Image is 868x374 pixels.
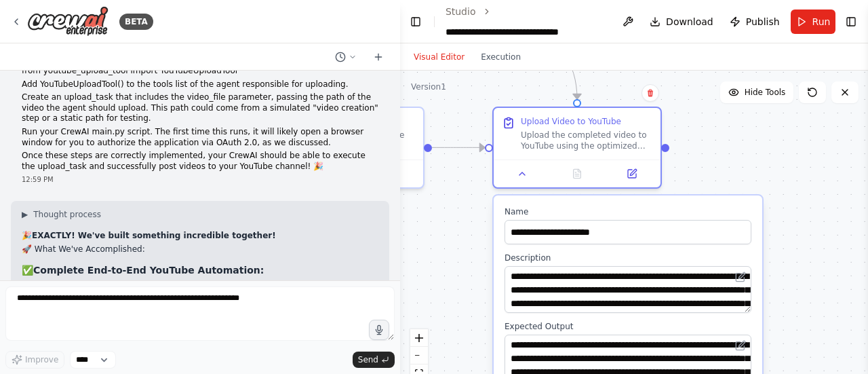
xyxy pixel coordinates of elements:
span: Send [358,354,378,365]
strong: EXACTLY! We've built something incredible together! [32,231,276,240]
button: Publish [724,10,785,34]
button: Run [791,10,836,34]
nav: breadcrumb [446,5,606,39]
img: Logo [27,6,108,37]
button: ▶Thought process [22,209,101,220]
p: from youtube_upload_tool import YouTubeUploadTool [22,66,378,77]
li: → Finds trending manga artist opportunities [22,280,378,291]
div: Review and synthesize all the created content elements (research, script, thumbnails) to create a... [255,107,425,189]
button: Improve [5,351,64,369]
button: Switch to previous chat [330,49,362,65]
span: ▶ [22,209,28,220]
p: Add YouTubeUploadTool() to the tools list of the agent responsible for uploading. [22,79,378,90]
p: 🎉 [22,231,378,242]
div: BETA [119,14,153,30]
label: Description [505,253,751,263]
button: Open in editor [732,337,749,354]
span: Hide Tools [745,87,786,98]
button: Execution [473,49,529,65]
strong: Complete End-to-End YouTube Automation: [33,265,264,276]
button: zoom out [410,347,428,364]
h2: 🚀 What We've Accomplished: [22,244,378,255]
strong: Research Agent [22,280,94,289]
div: Upload Video to YouTubeUpload the completed video to YouTube using the optimized metadata package... [492,107,662,189]
button: Visual Editor [406,49,473,65]
button: Click to speak your automation idea [369,320,389,340]
button: Send [353,352,395,368]
span: Run [812,15,831,29]
div: Upload the completed video to YouTube using the optimized metadata package from the content strat... [521,130,652,151]
div: Upload Video to YouTube [521,116,621,127]
g: Edge from 365ac230-7ce9-4795-b4df-f3f78815add2 to a18c603d-e7f8-41b3-9f19-663879fcf82d [432,141,485,154]
span: Thought process [33,209,101,220]
button: Hide Tools [720,81,794,103]
h3: ✅ [22,263,378,277]
label: Expected Output [505,321,751,332]
div: 12:59 PM [22,174,378,185]
button: Download [644,10,719,34]
label: Name [505,206,751,217]
button: Open in editor [732,269,749,285]
div: Version 1 [411,81,446,92]
a: Studio [446,6,476,17]
button: Start a new chat [368,49,389,65]
span: Publish [746,15,780,29]
p: Once these steps are correctly implemented, your CrewAI should be able to execute the upload_task... [22,151,378,172]
button: Delete node [642,84,659,102]
span: Download [666,15,713,29]
button: zoom in [410,329,428,347]
p: Create an upload_task that includes the video_file parameter, passing the path of the video the a... [22,92,378,124]
p: Run your CrewAI main.py script. The first time this runs, it will likely open a browser window fo... [22,127,378,148]
span: Improve [25,354,58,365]
button: Open in side panel [608,166,655,182]
button: Hide left sidebar [408,12,423,31]
button: No output available [549,166,606,182]
button: Show right sidebar [844,12,859,31]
